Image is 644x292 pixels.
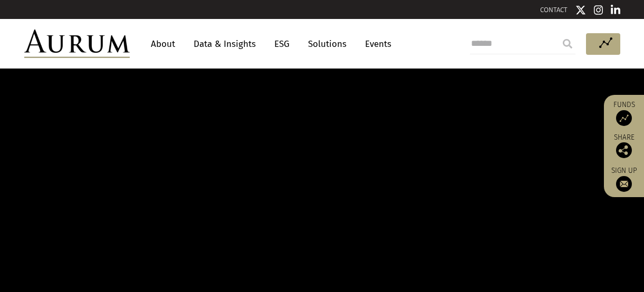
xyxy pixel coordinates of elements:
a: ESG [269,34,295,54]
a: Data & Insights [188,34,261,54]
img: Linkedin icon [611,5,620,15]
a: About [146,34,180,54]
a: Events [360,34,391,54]
img: Access Funds [616,110,632,126]
img: Aurum [24,30,130,58]
a: CONTACT [540,6,568,14]
div: Share [609,134,639,158]
input: Submit [557,33,578,54]
img: Twitter icon [575,5,586,15]
img: Instagram icon [594,5,603,15]
a: Funds [609,100,639,126]
img: Sign up to our newsletter [616,176,632,192]
img: Share this post [616,142,632,158]
a: Solutions [303,34,352,54]
a: Sign up [609,166,639,192]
